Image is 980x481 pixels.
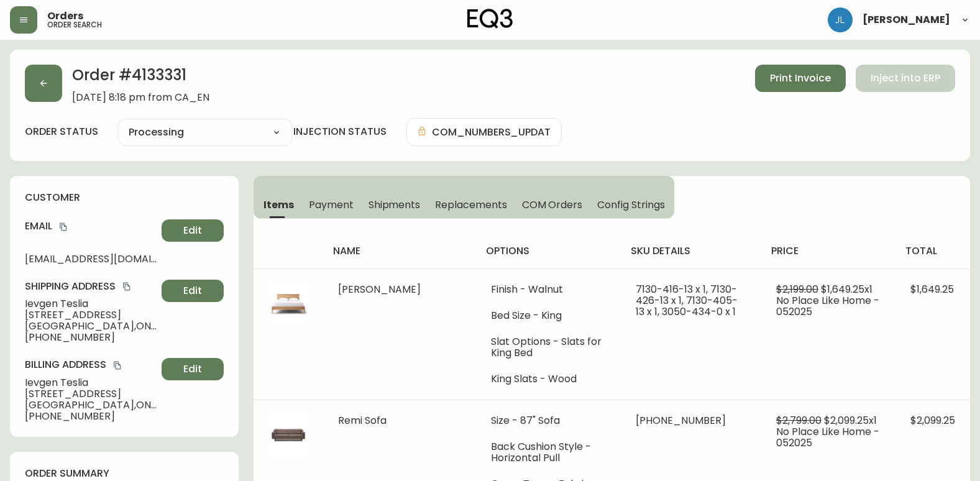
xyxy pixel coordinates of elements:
[776,424,879,450] span: No Place Like Home - 052025
[183,224,202,237] span: Edit
[491,284,607,295] li: Finish - Walnut
[25,332,157,343] span: [PHONE_NUMBER]
[293,125,387,139] h4: injection status
[268,415,308,455] img: 0afbda8e-27fc-4f0e-aaba-d59d230c2a83.jpg
[25,377,157,388] span: Ievgen Teslia
[121,280,133,293] button: copy
[25,388,157,400] span: [STREET_ADDRESS]
[72,92,209,103] span: [DATE] 8:18 pm from CA_EN
[25,219,157,233] h4: Email
[770,71,831,85] span: Print Invoice
[863,15,950,25] span: [PERSON_NAME]
[491,441,607,464] li: Back Cushion Style - Horizontal Pull
[57,221,70,233] button: copy
[25,358,157,372] h4: Billing Address
[467,9,513,29] img: logo
[821,282,872,296] span: $1,649.25 x 1
[910,413,955,428] span: $2,099.25
[910,282,954,296] span: $1,649.25
[631,244,751,258] h4: sku details
[183,362,202,376] span: Edit
[491,336,607,359] li: Slat Options - Slats for King Bed
[824,413,877,428] span: $2,099.25 x 1
[47,11,83,21] span: Orders
[776,293,879,319] span: No Place Like Home - 052025
[25,467,224,480] h4: order summary
[309,198,354,211] span: Payment
[25,411,157,422] span: [PHONE_NUMBER]
[435,198,506,211] span: Replacements
[636,413,726,428] span: [PHONE_NUMBER]
[268,284,308,324] img: b3e3568a-d0b5-44b0-922d-0d18e7b0c67e.jpg
[491,415,607,426] li: Size - 87" Sofa
[162,219,224,242] button: Edit
[369,198,421,211] span: Shipments
[333,244,465,258] h4: name
[111,359,124,372] button: copy
[597,198,664,211] span: Config Strings
[25,254,157,265] span: [EMAIL_ADDRESS][DOMAIN_NAME]
[72,65,209,92] h2: Order # 4133331
[338,413,387,428] span: Remi Sofa
[491,373,607,385] li: King Slats - Wood
[776,282,818,296] span: $2,199.00
[183,284,202,298] span: Edit
[162,358,224,380] button: Edit
[755,65,846,92] button: Print Invoice
[25,309,157,321] span: [STREET_ADDRESS]
[47,21,102,29] h5: order search
[771,244,886,258] h4: price
[338,282,421,296] span: [PERSON_NAME]
[486,244,611,258] h4: options
[636,282,738,319] span: 7130-416-13 x 1, 7130-426-13 x 1, 7130-405-13 x 1, 3050-434-0 x 1
[263,198,294,211] span: Items
[522,198,583,211] span: COM Orders
[25,125,98,139] label: order status
[25,191,224,204] h4: customer
[491,310,607,321] li: Bed Size - King
[25,400,157,411] span: [GEOGRAPHIC_DATA] , ON , N1S 4H2 , CA
[25,298,157,309] span: Ievgen Teslia
[905,244,960,258] h4: total
[162,280,224,302] button: Edit
[828,7,853,32] img: 1c9c23e2a847dab86f8017579b61559c
[776,413,822,428] span: $2,799.00
[25,321,157,332] span: [GEOGRAPHIC_DATA] , ON , N1S 4H2 , CA
[25,280,157,293] h4: Shipping Address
